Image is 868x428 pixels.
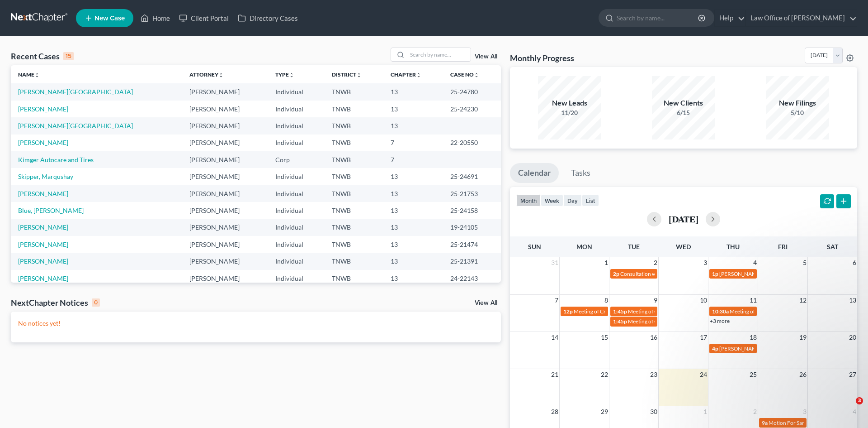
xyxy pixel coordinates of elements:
[325,135,383,151] td: TNWB
[550,257,559,268] span: 31
[528,243,541,250] span: Sun
[628,308,677,315] span: Meeting of Creditors
[856,397,863,404] span: 3
[383,236,443,253] td: 13
[233,10,302,26] a: Directory Cases
[11,297,100,308] div: NextChapter Notices
[325,117,383,134] td: TNWB
[407,48,471,61] input: Search by name...
[325,151,383,168] td: TNWB
[628,318,677,325] span: Meeting of Creditors
[268,135,325,151] td: Individual
[620,270,796,277] span: Consultation with [PERSON_NAME] regarding Long Term Disability Appeal
[182,270,268,287] td: [PERSON_NAME]
[18,156,94,164] a: Kimger Autocare and Tires
[604,295,609,306] span: 8
[613,308,627,315] span: 1:45p
[383,117,443,134] td: 13
[443,168,500,185] td: 25-24691
[383,202,443,219] td: 13
[268,168,325,185] td: Individual
[653,257,658,268] span: 2
[710,317,730,324] a: +3 more
[443,236,500,253] td: 25-21474
[383,151,443,168] td: 7
[94,15,125,22] span: New Case
[18,257,68,265] a: [PERSON_NAME]
[332,71,362,78] a: Districtunfold_more
[268,202,325,219] td: Individual
[391,71,421,78] a: Chapterunfold_more
[268,83,325,100] td: Individual
[383,83,443,100] td: 13
[443,185,500,202] td: 25-21753
[510,163,559,183] a: Calendar
[268,253,325,270] td: Individual
[600,369,609,380] span: 22
[563,163,599,183] a: Tasks
[18,190,68,197] a: [PERSON_NAME]
[136,10,175,26] a: Home
[563,308,573,315] span: 12p
[719,270,773,277] span: [PERSON_NAME] ch 7
[474,72,479,78] i: unfold_more
[325,219,383,236] td: TNWB
[34,72,40,78] i: unfold_more
[848,332,857,343] span: 20
[18,319,494,328] p: No notices yet!
[600,332,609,343] span: 15
[538,108,601,117] div: 11/20
[628,243,640,250] span: Tue
[325,101,383,117] td: TNWB
[613,318,627,325] span: 1:45p
[325,236,383,253] td: TNWB
[383,135,443,151] td: 7
[752,257,758,268] span: 4
[325,185,383,202] td: TNWB
[550,369,559,380] span: 21
[848,295,857,306] span: 13
[289,72,294,78] i: unfold_more
[18,71,40,78] a: Nameunfold_more
[617,10,699,26] input: Search by name...
[798,332,807,343] span: 19
[652,98,715,108] div: New Clients
[749,295,758,306] span: 11
[218,72,224,78] i: unfold_more
[715,10,745,26] a: Help
[18,207,84,214] a: Blue, [PERSON_NAME]
[762,419,768,426] span: 9a
[443,253,500,270] td: 25-21391
[182,151,268,168] td: [PERSON_NAME]
[383,253,443,270] td: 13
[182,219,268,236] td: [PERSON_NAME]
[752,406,758,417] span: 2
[699,295,708,306] span: 10
[837,397,859,419] iframe: Intercom live chat
[778,243,788,250] span: Fri
[726,243,740,250] span: Thu
[383,219,443,236] td: 13
[182,236,268,253] td: [PERSON_NAME]
[538,98,601,108] div: New Leads
[852,257,857,268] span: 6
[550,406,559,417] span: 28
[416,72,421,78] i: unfold_more
[669,214,698,224] h2: [DATE]
[182,202,268,219] td: [PERSON_NAME]
[766,98,829,108] div: New Filings
[798,295,807,306] span: 12
[18,88,133,96] a: [PERSON_NAME][GEOGRAPHIC_DATA]
[325,270,383,287] td: TNWB
[383,168,443,185] td: 13
[712,270,718,277] span: 1p
[383,101,443,117] td: 13
[182,101,268,117] td: [PERSON_NAME]
[268,219,325,236] td: Individual
[325,202,383,219] td: TNWB
[574,308,623,315] span: Meeting of Creditors
[652,108,715,117] div: 6/15
[18,139,68,146] a: [PERSON_NAME]
[383,270,443,287] td: 13
[443,202,500,219] td: 25-24158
